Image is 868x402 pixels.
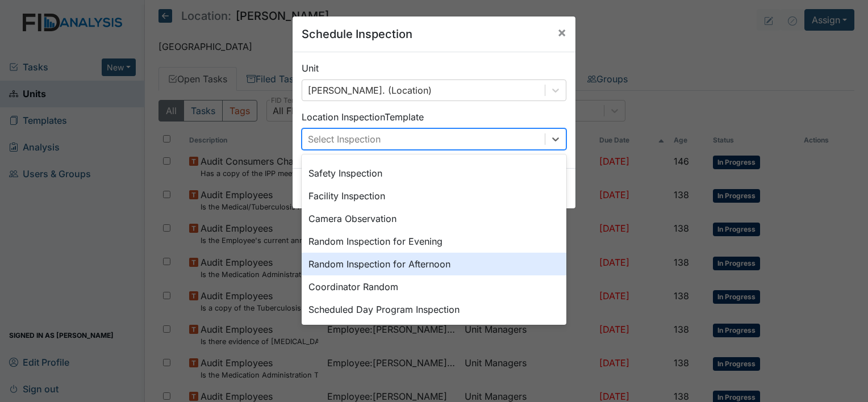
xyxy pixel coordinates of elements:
[302,275,566,298] div: Coordinator Random
[302,185,566,207] div: Facility Inspection
[302,321,566,344] div: Random Day Program Inspection
[302,162,566,185] div: Safety Inspection
[308,132,381,146] div: Select Inspection
[302,26,412,43] h5: Schedule Inspection
[302,61,319,75] label: Unit
[302,230,566,253] div: Random Inspection for Evening
[302,207,566,230] div: Camera Observation
[548,16,575,48] button: Close
[302,298,566,321] div: Scheduled Day Program Inspection
[308,83,432,97] div: [PERSON_NAME]. (Location)
[302,253,566,275] div: Random Inspection for Afternoon
[302,110,424,124] label: Location Inspection Template
[557,24,566,40] span: ×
